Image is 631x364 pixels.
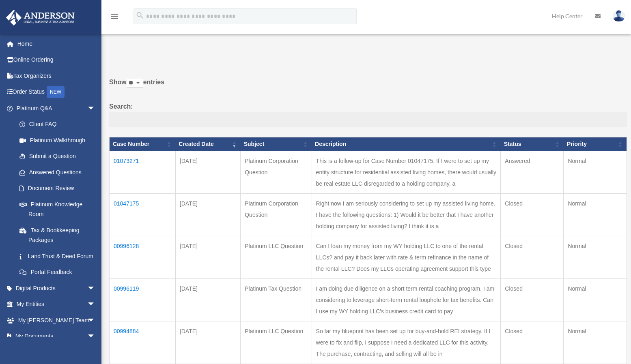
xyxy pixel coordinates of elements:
td: Closed [501,321,564,364]
th: Created Date: activate to sort column ascending [175,137,240,151]
td: Platinum LLC Question [241,321,312,364]
td: 00994884 [110,321,176,364]
td: [DATE] [175,193,240,236]
th: Status: activate to sort column ascending [501,137,564,151]
td: Platinum Corporation Question [241,151,312,193]
td: This is a follow-up for Case Number 01047175. If I were to set up my entity structure for residen... [312,151,501,193]
img: Anderson Advisors Platinum Portal [4,10,77,26]
th: Case Number: activate to sort column ascending [110,137,176,151]
a: Digital Productsarrow_drop_down [6,280,108,296]
td: Normal [564,278,627,321]
a: Platinum Q&Aarrow_drop_down [6,100,103,116]
a: Document Review [11,180,103,197]
i: menu [110,11,119,21]
td: 00996128 [110,236,176,278]
a: Order StatusNEW [6,84,108,101]
a: menu [110,14,119,21]
th: Priority: activate to sort column ascending [564,137,627,151]
td: Closed [501,236,564,278]
a: Home [6,36,108,52]
label: Search: [109,101,627,128]
span: arrow_drop_down [87,296,103,313]
a: Client FAQ [11,116,103,133]
th: Subject: activate to sort column ascending [241,137,312,151]
td: 01047175 [110,193,176,236]
td: [DATE] [175,321,240,364]
td: Platinum LLC Question [241,236,312,278]
input: Search: [109,112,627,128]
td: [DATE] [175,278,240,321]
td: 01073271 [110,151,176,193]
a: Tax Organizers [6,68,108,84]
i: search [136,11,144,20]
a: Tax & Bookkeeping Packages [11,222,103,248]
td: I am doing due diligence on a short term rental coaching program. I am considering to leverage sh... [312,278,501,321]
td: Normal [564,151,627,193]
td: Normal [564,193,627,236]
td: Answered [501,151,564,193]
a: My Entitiesarrow_drop_down [6,296,108,313]
div: NEW [47,86,65,98]
span: arrow_drop_down [87,312,103,329]
td: Platinum Tax Question [241,278,312,321]
a: Platinum Knowledge Room [11,196,103,222]
span: arrow_drop_down [87,280,103,297]
td: 00996119 [110,278,176,321]
td: Right now I am seriously considering to set up my assisted living home. I have the following ques... [312,193,501,236]
a: Online Ordering [6,52,108,68]
a: Portal Feedback [11,264,103,280]
span: arrow_drop_down [87,328,103,345]
a: Platinum Walkthrough [11,132,103,148]
a: Submit a Question [11,148,103,165]
td: Normal [564,321,627,364]
td: [DATE] [175,151,240,193]
a: Land Trust & Deed Forum [11,248,103,264]
td: So far my blueprint has been set up for buy-and-hold REI strategy. If I were to fix and flip, I s... [312,321,501,364]
a: Answered Questions [11,164,99,180]
span: arrow_drop_down [87,100,103,117]
td: Can I loan my money from my WY holding LLC to one of the rental LLCs? and pay it back later with ... [312,236,501,278]
img: User Pic [613,10,625,22]
td: [DATE] [175,236,240,278]
label: Show entries [109,77,627,96]
a: My [PERSON_NAME] Teamarrow_drop_down [6,312,108,328]
select: Showentries [127,79,143,88]
td: Closed [501,193,564,236]
td: Closed [501,278,564,321]
td: Platinum Corporation Question [241,193,312,236]
th: Description: activate to sort column ascending [312,137,501,151]
td: Normal [564,236,627,278]
a: My Documentsarrow_drop_down [6,328,108,345]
